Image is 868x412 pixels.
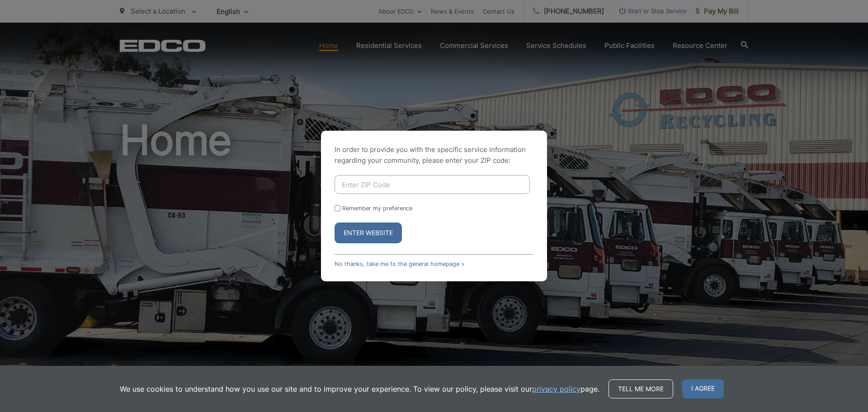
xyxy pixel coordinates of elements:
[532,384,580,394] a: privacy policy
[609,379,673,398] a: Tell me more
[335,223,402,243] button: Enter Website
[335,175,530,194] input: Enter ZIP Code
[120,384,599,394] p: We use cookies to understand how you use our site and to improve your experience. To view our pol...
[342,205,412,212] label: Remember my preference
[682,379,724,398] span: I agree
[335,144,533,166] p: In order to provide you with the specific service information regarding your community, please en...
[335,260,465,267] a: No thanks, take me to the general homepage >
